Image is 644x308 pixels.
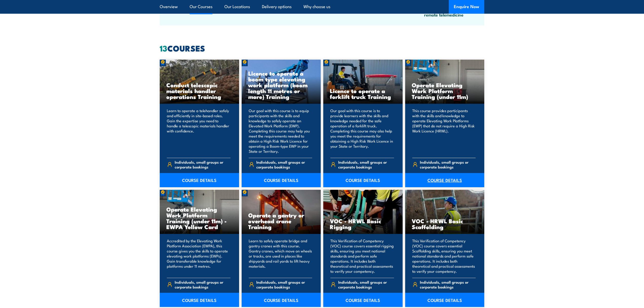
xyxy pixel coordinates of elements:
p: Accredited by the Elevating Work Platform Association (EWPA), this course gives you the skills to... [167,238,230,274]
h3: Licence to operate a boom type elevating work platform (boom length 11 metres or more) Training [248,70,314,99]
p: This Verification of Competency (VOC) course covers essential rigging skills, ensuring you meet n... [330,238,394,274]
h3: Operate Elevating Work Platform Training (under 11m) - EWPA Yellow Card [166,206,232,230]
p: Learn to safely operate bridge and gantry cranes with this course. Gantry cranes, which move on w... [249,238,312,274]
h3: Operate Elevating Work Platform Training (under 11m) [412,82,478,99]
span: Individuals, small groups or corporate bookings [420,280,476,289]
p: This course provides participants with the skills and knowledge to operate Elevating Work Platfor... [412,108,476,154]
span: Individuals, small groups or corporate bookings [338,280,394,289]
h3: VOC - HRWL Basic Rigging [330,218,396,230]
h3: Conduct telescopic materials handler operations Training [166,82,232,99]
h3: Licence to operate a forklift truck Training [330,88,396,99]
h3: Operate a gantry or overhead crane Training [248,212,314,230]
a: COURSE DETAILS [160,173,239,187]
a: COURSE DETAILS [323,173,403,187]
p: Our goal with this course is to provide learners with the skills and knowledge needed for the saf... [330,108,394,154]
span: Individuals, small groups or corporate bookings [175,280,230,289]
h3: VOC - HRWL Basic Scaffolding [412,218,478,230]
p: This Verification of Competency (VOC) course covers essential Scaffolding skills, ensuring you me... [412,238,476,274]
a: COURSE DETAILS [323,293,403,307]
span: Individuals, small groups or corporate bookings [338,160,394,169]
p: Learn to operate a telehandler safely and efficiently in site-based roles. Gain the expertise you... [167,108,230,154]
span: Individuals, small groups or corporate bookings [256,280,312,289]
p: Our goal with this course is to equip participants with the skills and knowledge to safely operat... [249,108,312,154]
a: COURSE DETAILS [405,173,485,187]
strong: 13 [160,42,167,54]
a: COURSE DETAILS [405,293,485,307]
a: COURSE DETAILS [242,293,321,307]
span: Individuals, small groups or corporate bookings [175,160,230,169]
span: Individuals, small groups or corporate bookings [256,160,312,169]
span: Individuals, small groups or corporate bookings [420,160,476,169]
h2: COURSES [160,44,484,52]
a: COURSE DETAILS [242,173,321,187]
a: COURSE DETAILS [160,293,239,307]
